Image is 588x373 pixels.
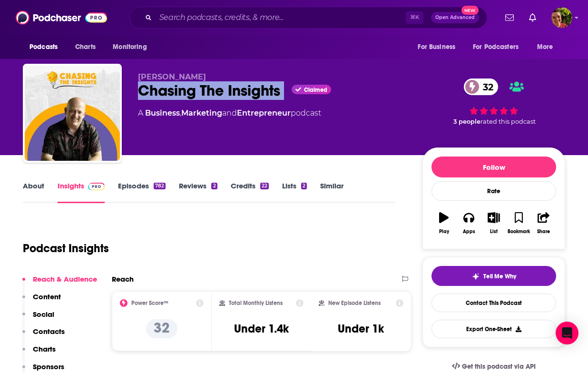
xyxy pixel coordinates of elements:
span: 32 [473,79,498,95]
a: Contact This Podcast [431,294,556,312]
a: Show notifications dropdown [525,10,540,26]
button: Share [531,206,556,240]
img: User Profile [551,7,572,28]
span: More [537,40,553,54]
img: tell me why sparkle [472,273,480,280]
a: Business [145,108,180,118]
p: Sponsors [33,362,64,371]
p: 32 [146,319,177,338]
span: Monitoring [113,40,147,54]
a: InsightsPodchaser Pro [58,181,105,203]
input: Search podcasts, credits, & more... [156,10,406,25]
span: rated this podcast [480,118,536,125]
span: For Podcasters [473,40,519,54]
div: Rate [431,181,556,201]
a: Entrepreneur [237,108,291,118]
button: open menu [467,38,532,56]
p: Social [33,310,54,319]
button: List [481,206,506,240]
button: Bookmark [506,206,531,240]
button: Reach & Audience [22,275,97,292]
h2: Total Monthly Listens [229,300,283,306]
button: open menu [411,38,467,56]
button: Content [22,292,61,310]
span: Open Advanced [435,15,475,20]
span: Logged in as Marz [551,7,572,28]
div: 2 [211,183,217,189]
span: [PERSON_NAME] [138,72,206,81]
div: Share [537,229,550,235]
span: and [222,108,237,118]
button: Show profile menu [551,7,572,28]
span: For Business [418,40,455,54]
button: Charts [22,344,56,362]
a: Credits22 [231,181,269,203]
img: Podchaser Pro [88,183,105,190]
div: Play [439,229,449,235]
a: About [23,181,44,203]
a: Marketing [181,108,222,118]
button: open menu [530,38,565,56]
img: Chasing The Insights [25,66,120,161]
div: A podcast [138,108,321,119]
button: Follow [431,157,556,177]
h3: Under 1k [338,322,384,336]
a: Show notifications dropdown [501,10,518,26]
div: Open Intercom Messenger [556,322,578,344]
span: Podcasts [29,40,58,54]
button: open menu [23,38,70,56]
a: 32 [464,79,498,95]
button: Play [431,206,456,240]
p: Content [33,292,61,301]
span: , [180,108,181,118]
div: Bookmark [508,229,530,235]
p: Reach & Audience [33,275,97,284]
button: Apps [456,206,481,240]
span: Tell Me Why [483,273,516,280]
div: Apps [463,229,475,235]
div: 32 3 peoplerated this podcast [422,72,565,131]
h3: Under 1.4k [234,322,289,336]
span: Charts [75,40,96,54]
img: Podchaser - Follow, Share and Rate Podcasts [16,9,107,27]
p: Contacts [33,327,65,336]
span: New [461,6,479,15]
h2: Reach [112,275,134,284]
div: List [490,229,498,235]
h2: New Episode Listens [328,300,381,306]
a: Charts [69,38,101,56]
div: 2 [301,183,307,189]
p: Charts [33,344,56,353]
div: 782 [154,183,166,189]
a: Similar [320,181,343,203]
button: Social [22,310,54,327]
a: Lists2 [282,181,307,203]
button: Open AdvancedNew [431,12,479,23]
a: Reviews2 [179,181,217,203]
span: Get this podcast via API [462,363,536,371]
span: Claimed [304,88,327,92]
h2: Power Score™ [131,300,168,306]
h1: Podcast Insights [23,241,109,255]
a: Episodes782 [118,181,166,203]
span: ⌘ K [406,11,423,24]
button: Contacts [22,327,65,344]
div: Search podcasts, credits, & more... [129,7,487,29]
button: open menu [106,38,159,56]
span: 3 people [453,118,480,125]
button: Export One-Sheet [431,320,556,338]
button: tell me why sparkleTell Me Why [431,266,556,286]
div: 22 [260,183,269,189]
